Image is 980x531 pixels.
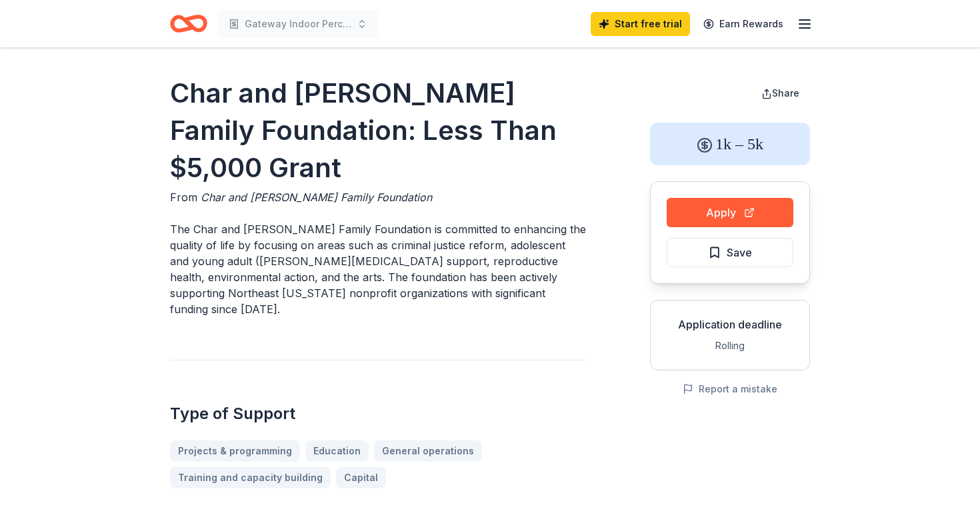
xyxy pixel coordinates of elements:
a: Education [305,440,369,462]
a: Earn Rewards [695,12,791,36]
h1: Char and [PERSON_NAME] Family Foundation: Less Than $5,000 Grant [170,75,586,187]
button: Apply [667,198,793,227]
span: Char and [PERSON_NAME] Family Foundation [201,191,432,204]
h2: Type of Support [170,403,586,424]
span: Share [772,87,799,99]
button: Gateway Indoor Percussion [218,11,378,37]
p: The Char and [PERSON_NAME] Family Foundation is committed to enhancing the quality of life by foc... [170,221,586,317]
a: Home [170,8,207,39]
span: Gateway Indoor Percussion [245,16,351,32]
a: General operations [374,440,482,462]
div: From [170,189,586,205]
a: Training and capacity building [170,467,331,488]
button: Report a mistake [683,381,777,397]
div: Application deadline [661,316,799,332]
a: Projects & programming [170,440,300,462]
a: Start free trial [591,12,690,36]
div: 1k – 5k [650,123,810,165]
button: Share [751,80,810,107]
button: Save [667,238,793,267]
span: Save [727,244,752,261]
div: Rolling [661,338,799,354]
a: Capital [336,467,386,488]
